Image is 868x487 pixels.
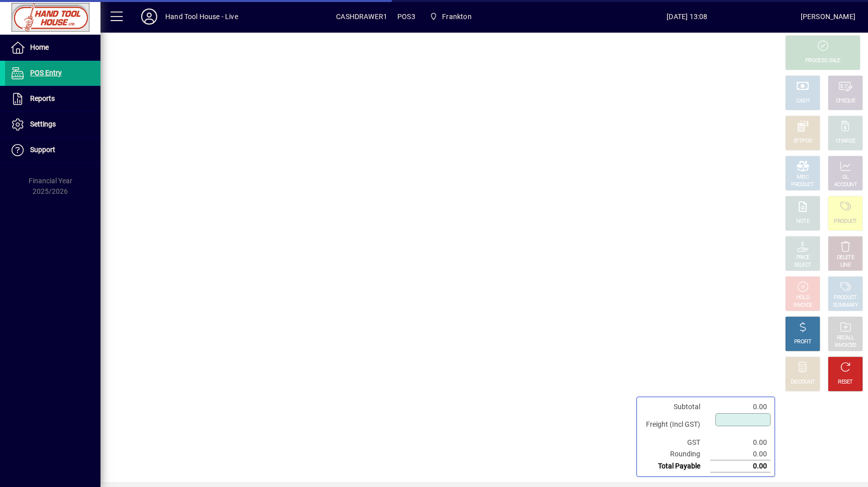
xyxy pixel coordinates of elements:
[834,218,856,225] div: PRODUCT
[797,174,809,181] div: MISC
[641,413,710,437] td: Freight (Incl GST)
[641,401,710,413] td: Subtotal
[336,9,387,25] span: CASHDRAWER1
[842,174,849,181] div: GL
[794,262,812,269] div: SELECT
[710,460,771,472] td: 0.00
[133,8,165,26] button: Profile
[801,9,855,25] div: [PERSON_NAME]
[840,262,850,269] div: LINE
[397,9,415,25] span: POS3
[710,448,771,460] td: 0.00
[30,120,56,128] span: Settings
[791,181,814,189] div: PRODUCT
[836,97,855,105] div: CHEQUE
[5,35,100,60] a: Home
[641,448,710,460] td: Rounding
[641,460,710,472] td: Total Payable
[794,138,812,145] div: EFTPOS
[30,146,55,154] span: Support
[793,302,812,309] div: INVOICE
[834,342,856,349] div: INVOICES
[30,69,62,77] span: POS Entry
[5,112,100,137] a: Settings
[791,379,815,386] div: DISCOUNT
[5,138,100,163] a: Support
[442,9,471,25] span: Frankton
[796,294,809,302] div: HOLD
[710,401,771,413] td: 0.00
[834,294,856,302] div: PRODUCT
[805,57,840,65] div: PROCESS SALE
[30,43,49,51] span: Home
[30,94,55,102] span: Reports
[710,437,771,448] td: 0.00
[794,338,811,346] div: PROFIT
[796,218,809,225] div: NOTE
[837,334,854,342] div: RECALL
[5,86,100,111] a: Reports
[833,302,858,309] div: SUMMARY
[838,379,853,386] div: RESET
[836,138,855,145] div: CHARGE
[837,254,854,262] div: DELETE
[796,97,809,105] div: CASH
[574,9,801,25] span: [DATE] 13:08
[425,8,476,26] span: Frankton
[641,437,710,448] td: GST
[796,254,810,262] div: PRICE
[165,9,238,25] div: Hand Tool House - Live
[834,181,857,189] div: ACCOUNT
